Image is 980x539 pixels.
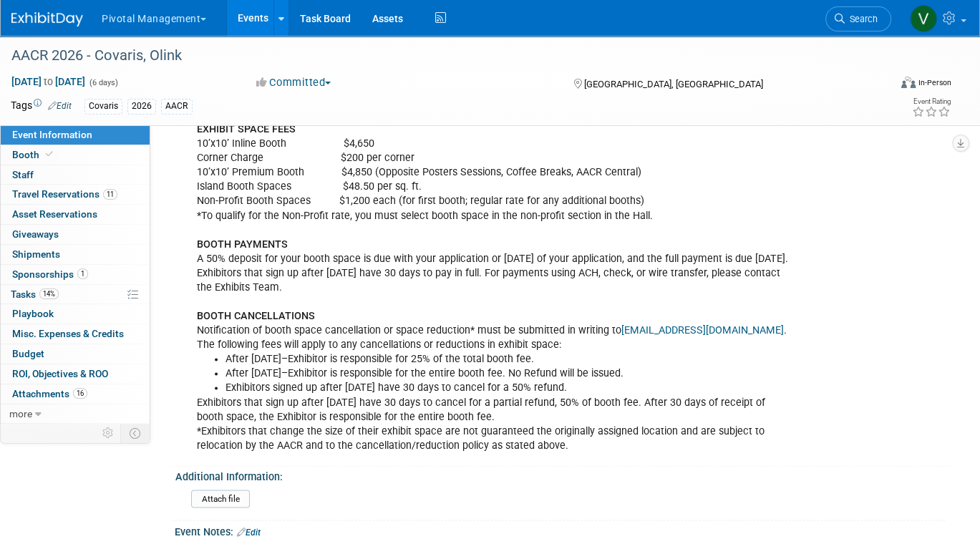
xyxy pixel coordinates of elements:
span: Budget [12,348,44,359]
span: Asset Reservations [12,208,97,220]
span: Sponsorships [12,268,88,280]
li: After [DATE]–Exhibitor is responsible for the entire booth fee. No Refund will be issued. [225,366,792,381]
div: Event Rating [912,98,951,105]
a: Sponsorships1 [1,265,150,284]
b: BOOTH PAYMENTS [197,238,288,251]
li: Exhibitors signed up after [DATE] have 30 days to cancel for a 50% refund. [225,381,792,395]
span: Shipments [12,248,60,260]
a: Edit [237,527,261,537]
span: [DATE] [DATE] [11,75,86,88]
span: Booth [12,149,56,160]
td: Toggle Event Tabs [121,424,150,442]
div: AACR 2026 - Covaris, Olink [6,43,871,69]
td: Tags [11,98,72,115]
img: ExhibitDay [11,12,83,26]
a: [EMAIL_ADDRESS][DOMAIN_NAME] [621,324,784,336]
span: Attachments [12,388,87,399]
a: Misc. Expenses & Credits [1,324,150,344]
a: Booth [1,145,150,165]
img: Valerie Weld [910,5,937,32]
span: 14% [39,288,59,299]
a: Playbook [1,304,150,324]
span: Misc. Expenses & Credits [12,328,124,339]
span: ROI, Objectives & ROO [12,368,108,379]
a: Staff [1,165,150,185]
a: Budget [1,344,150,364]
a: Edit [48,101,72,111]
span: Playbook [12,308,54,319]
div: 2026 [127,99,156,114]
span: more [9,408,32,419]
span: Tasks [11,288,59,300]
a: more [1,404,150,424]
div: AACR [161,99,193,114]
a: Attachments16 [1,384,150,404]
b: EXHIBIT SPACE FEES [197,123,296,135]
span: 1 [77,268,88,279]
li: After [DATE]–Exhibitor is responsible for 25% of the total booth fee. [225,352,792,366]
span: 16 [73,388,87,399]
b: BOOTH CANCELLATIONS [197,310,315,322]
div: In-Person [918,77,951,88]
span: (6 days) [88,78,118,87]
span: Travel Reservations [12,188,117,200]
a: Tasks14% [1,285,150,304]
a: ROI, Objectives & ROO [1,364,150,384]
a: Shipments [1,245,150,264]
span: [GEOGRAPHIC_DATA], [GEOGRAPHIC_DATA] [584,79,763,89]
a: Event Information [1,125,150,145]
i: Booth reservation complete [46,150,53,158]
td: Personalize Event Tab Strip [96,424,121,442]
span: Event Information [12,129,92,140]
div: 10’x10’ Inline Booth $4,650 Corner Charge $200 per corner 10’x10’ Premium Booth $4,850 (Opposite ... [187,115,800,460]
a: Asset Reservations [1,205,150,224]
a: Travel Reservations11 [1,185,150,204]
span: Search [845,14,878,24]
span: 11 [103,189,117,200]
div: Event Format [812,74,951,96]
a: Giveaways [1,225,150,244]
img: Format-Inperson.png [901,77,916,88]
a: Search [825,6,891,31]
span: to [42,76,55,87]
span: Staff [12,169,34,180]
span: Giveaways [12,228,59,240]
button: Committed [251,75,336,90]
div: Event Notes: [175,520,951,539]
div: Additional Information: [175,466,945,484]
div: Covaris [84,99,122,114]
